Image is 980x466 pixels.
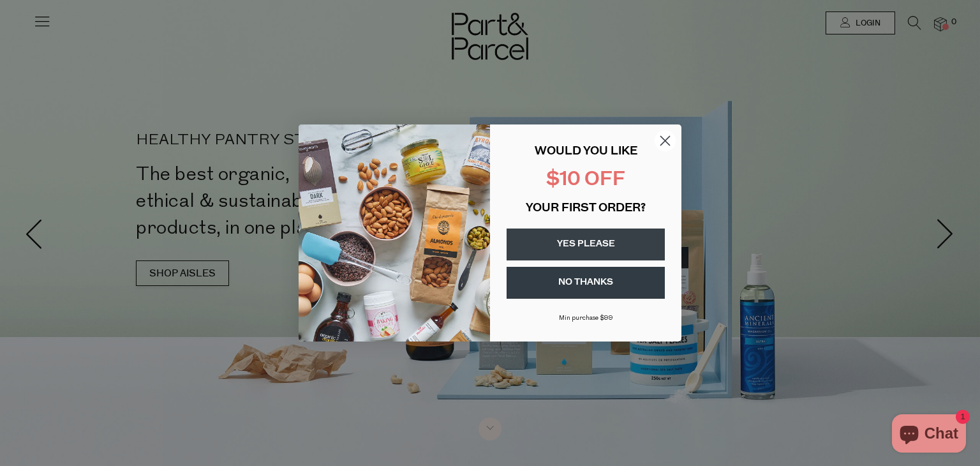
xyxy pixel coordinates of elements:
inbox-online-store-chat: Shopify online store chat [888,414,970,456]
span: Min purchase $99 [559,315,613,322]
button: YES PLEASE [507,229,665,260]
button: Close dialog [654,130,676,152]
span: YOUR FIRST ORDER? [526,203,646,214]
span: WOULD YOU LIKE [535,146,637,158]
span: $10 OFF [546,170,625,190]
img: 43fba0fb-7538-40bc-babb-ffb1a4d097bc.jpeg [299,124,490,342]
button: NO THANKS [507,267,665,299]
